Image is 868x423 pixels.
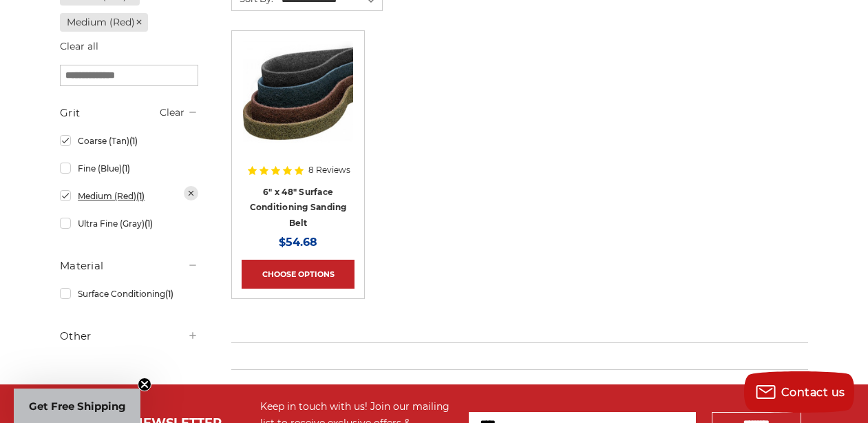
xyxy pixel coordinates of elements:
a: Surface Conditioning [60,282,198,306]
a: Choose Options [242,260,354,289]
h5: Other [60,328,198,344]
button: Close teaser [138,378,151,391]
a: Fine (Blue) [60,156,198,180]
h5: Material [60,258,198,274]
span: (1) [136,191,145,201]
a: Medium (Red) [60,13,148,32]
span: (1) [145,218,153,229]
a: 6"x48" Surface Conditioning Sanding Belts [242,41,354,154]
a: Medium (Red) [60,184,198,208]
button: Contact us [744,371,854,413]
a: 6" x 48" Surface Conditioning Sanding Belt [250,187,347,228]
span: Contact us [781,386,845,399]
div: Get Free ShippingClose teaser [14,389,140,423]
span: 8 Reviews [308,166,350,174]
span: $54.68 [279,236,317,249]
h5: Grit [60,105,198,121]
span: (1) [122,163,130,174]
a: Clear all [60,40,98,52]
a: Ultra Fine (Gray) [60,211,198,236]
a: Clear [160,106,184,118]
span: Get Free Shipping [29,400,126,413]
a: Coarse (Tan) [60,129,198,153]
img: 6"x48" Surface Conditioning Sanding Belts [243,41,353,151]
span: (1) [129,136,138,146]
span: (1) [165,289,173,299]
